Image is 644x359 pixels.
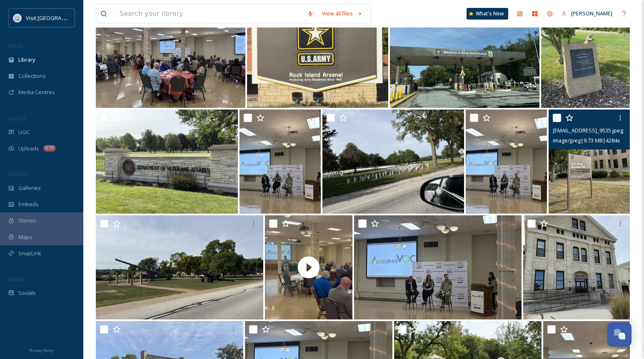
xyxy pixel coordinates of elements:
[390,4,539,108] img: ext_1758653212.67268_Dherrell@visitquadcities.com-IMG_9513.jpeg
[571,10,612,17] span: [PERSON_NAME]
[96,4,245,108] img: IMG_0067.jpeg
[18,233,32,241] span: Maps
[18,72,46,80] span: Collections
[18,56,35,64] span: Library
[18,145,39,152] span: Uploads
[30,345,54,355] a: Privacy Policy
[43,145,56,152] div: 679
[13,14,22,22] img: QCCVB_VISIT_vert_logo_4c_tagline_122019.svg
[18,88,55,96] span: Media Centres
[557,5,617,22] a: [PERSON_NAME]
[8,276,25,282] span: SOCIALS
[523,215,630,319] img: ext_1758653203.661321_Dherrell@visitquadcities.com-IMG_9539.jpeg
[30,348,54,353] span: Privacy Policy
[18,128,30,136] span: UGC
[247,4,388,108] img: ext_1758653212.951308_Dherrell@visitquadcities.com-IMG_9508.jpeg
[549,110,630,214] img: ext_1758653209.2077_Dherrell@visitquadcities.com-IMG_9535.jpeg
[18,200,39,208] span: Embeds
[553,136,632,144] span: image/jpeg | 9.73 MB | 4284 x 5712
[8,171,27,177] span: WIDGETS
[18,289,36,297] span: Socials
[467,8,508,20] a: What's New
[553,127,623,134] span: [EMAIL_ADDRESS]_9535.jpeg
[115,5,303,23] input: Search your library
[96,215,263,319] img: ext_1758653205.249033_Dherrell@visitquadcities.com-IMG_9532.jpeg
[18,217,36,224] span: Stories
[96,110,238,214] img: ext_1758653212.469392_Dherrell@visitquadcities.com-IMG_9523.jpeg
[8,115,26,122] span: COLLECT
[26,14,90,22] span: Visit [GEOGRAPHIC_DATA]
[18,249,41,257] span: SnapLink
[322,110,464,214] img: ext_1758653211.569316_Dherrell@visitquadcities.com-IMG_9522.jpeg
[240,110,321,214] img: IMG_0070.jpeg
[607,322,632,347] button: Open Chat
[466,110,547,214] img: IMG_0071.jpeg
[265,215,352,319] img: thumbnail
[354,215,522,319] img: IMG_0072.jpeg
[318,5,367,22] a: View all files
[8,43,23,49] span: MEDIA
[541,4,630,108] img: ext_1758653212.19768_Dherrell@visitquadcities.com-IMG_9525.jpeg
[18,184,41,192] span: Galleries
